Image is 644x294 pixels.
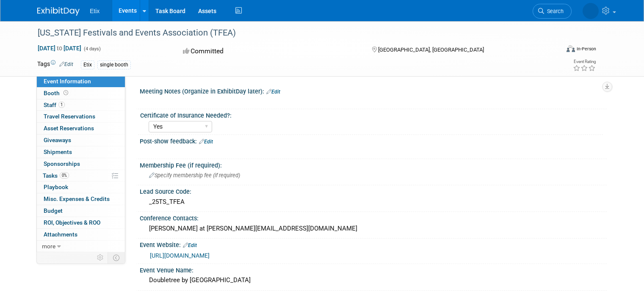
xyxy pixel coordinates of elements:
[37,241,125,252] a: more
[140,159,607,170] div: Membership Fee (if required):
[44,102,65,108] span: Staff
[180,44,358,59] div: Committed
[55,45,64,52] span: to
[199,139,213,145] a: Edit
[183,242,197,248] a: Edit
[37,181,125,193] a: Playbook
[44,113,95,120] span: Travel Reservations
[514,44,596,57] div: Event Format
[44,90,70,96] span: Booth
[149,172,240,179] span: Specify membership fee (if required)
[37,7,80,16] img: ExhibitDay
[44,78,91,85] span: Event Information
[146,274,600,287] div: Doubletree by [GEOGRAPHIC_DATA]
[59,61,73,67] a: Edit
[62,90,70,96] span: Booth not reserved yet
[37,76,125,87] a: Event Information
[576,46,596,52] div: In-Person
[37,146,125,158] a: Shipments
[583,3,599,19] img: Alex Garza
[266,89,280,95] a: Edit
[44,219,100,226] span: ROI, Objectives & ROO
[44,160,80,167] span: Sponsorships
[93,252,108,263] td: Personalize Event Tab Strip
[44,137,71,143] span: Giveaways
[44,125,94,132] span: Asset Reservations
[146,195,600,209] div: _25TS_TFEA
[140,85,607,96] div: Meeting Notes (Organize in ExhibitDay later):
[567,45,575,52] img: Format-Inperson.png
[378,47,484,53] span: [GEOGRAPHIC_DATA], [GEOGRAPHIC_DATA]
[37,88,125,99] a: Booth
[140,135,607,146] div: Post-show feedback:
[37,135,125,146] a: Giveaways
[37,123,125,134] a: Asset Reservations
[37,205,125,217] a: Budget
[42,243,55,250] span: more
[140,185,607,196] div: Lead Source Code:
[44,195,110,202] span: Misc. Expenses & Credits
[44,231,77,238] span: Attachments
[97,60,131,69] div: single booth
[83,46,101,52] span: (4 days)
[58,102,65,108] span: 1
[37,99,125,111] a: Staff1
[140,109,603,120] div: Certificate of Insurance Needed?:
[37,44,82,52] span: [DATE] [DATE]
[150,252,210,259] a: [URL][DOMAIN_NAME]
[37,111,125,122] a: Travel Reservations
[544,8,564,14] span: Search
[37,170,125,181] a: Tasks0%
[37,229,125,240] a: Attachments
[43,172,69,179] span: Tasks
[81,60,94,69] div: Etix
[44,148,72,155] span: Shipments
[37,158,125,170] a: Sponsorships
[108,252,125,263] td: Toggle Event Tabs
[140,264,607,275] div: Event Venue Name:
[90,8,100,14] span: Etix
[44,207,63,214] span: Budget
[533,4,572,19] a: Search
[140,239,607,250] div: Event Website:
[140,212,607,223] div: Conference Contacts:
[37,217,125,228] a: ROI, Objectives & ROO
[573,60,596,64] div: Event Rating
[37,60,73,69] td: Tags
[44,184,68,190] span: Playbook
[146,222,600,235] div: [PERSON_NAME] at [PERSON_NAME][EMAIL_ADDRESS][DOMAIN_NAME]
[60,172,69,179] span: 0%
[37,193,125,205] a: Misc. Expenses & Credits
[35,25,549,41] div: [US_STATE] Festivals and Events Association (TFEA)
